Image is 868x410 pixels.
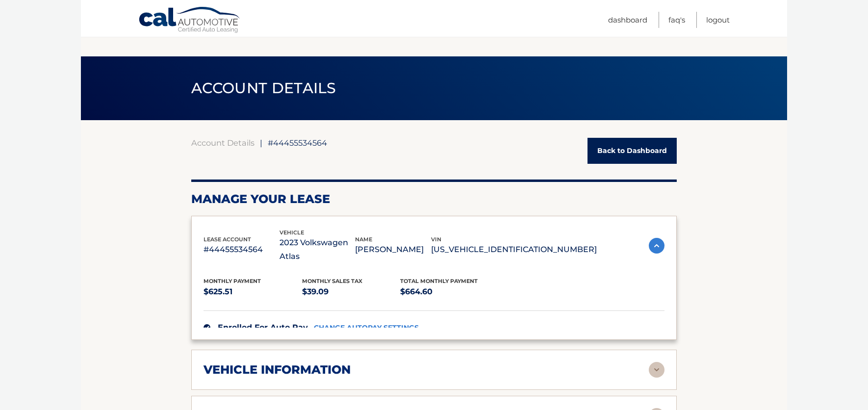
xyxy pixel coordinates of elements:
p: $39.09 [302,285,401,299]
a: CHANGE AUTOPAY SETTINGS [314,324,419,332]
h2: Manage Your Lease [191,192,677,206]
p: #44455534564 [204,243,280,256]
img: accordion-rest.svg [649,362,664,378]
span: Monthly Payment [204,278,261,284]
p: [PERSON_NAME] [355,243,431,256]
span: vehicle [280,229,304,236]
span: #44455534564 [268,138,327,148]
span: | [260,138,262,148]
span: name [355,236,372,243]
span: ACCOUNT DETAILS [191,79,336,97]
h2: vehicle information [204,362,351,377]
span: vin [431,236,441,243]
span: Total Monthly Payment [400,278,478,284]
a: Account Details [191,138,255,148]
p: 2023 Volkswagen Atlas [280,236,356,263]
img: check.svg [204,324,210,331]
a: Back to Dashboard [587,138,677,164]
p: $625.51 [204,285,302,299]
a: Dashboard [608,12,647,28]
a: Cal Automotive [138,6,241,35]
img: accordion-active.svg [649,238,664,254]
span: Monthly sales Tax [302,278,362,284]
p: [US_VEHICLE_IDENTIFICATION_NUMBER] [431,243,597,256]
span: Enrolled For Auto Pay [218,323,308,332]
p: $664.60 [400,285,499,299]
a: Logout [706,12,730,28]
span: lease account [204,236,251,243]
a: FAQ's [668,12,685,28]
